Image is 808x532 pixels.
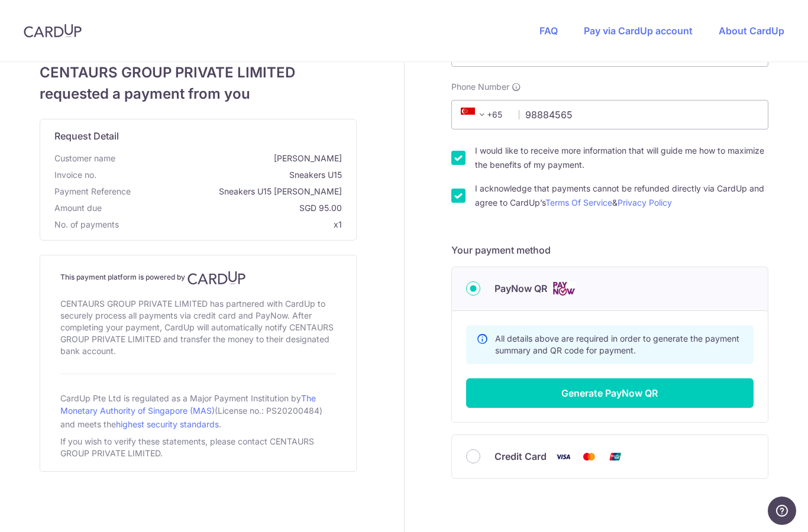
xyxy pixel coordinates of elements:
label: I acknowledge that payments cannot be refunded directly via CardUp and agree to CardUp’s & [475,181,768,210]
span: No. of payments [54,219,119,231]
img: Union Pay [603,449,627,464]
span: Amount due [54,202,102,214]
span: PayNow QR [495,281,547,296]
img: Cards logo [552,281,576,296]
img: CardUp [24,24,82,38]
span: x1 [334,219,342,229]
span: All details above are required in order to generate the payment summary and QR code for payment. [495,333,739,355]
span: requested a payment from you [40,83,357,105]
div: CENTAURS GROUP PRIVATE LIMITED has partnered with CardUp to securely process all payments via cre... [60,296,336,359]
span: +65 [461,108,489,122]
div: Credit Card Visa Mastercard Union Pay [466,449,754,464]
img: CardUp [188,271,245,285]
a: highest security standards [116,419,219,429]
a: FAQ [539,25,558,37]
span: Customer name [54,153,115,164]
span: translation missing: en.request_detail [54,130,119,142]
span: Credit Card [495,449,547,463]
a: About CardUp [719,25,784,37]
span: Phone Number [451,81,509,93]
span: SGD 95.00 [106,202,342,214]
div: If you wish to verify these statements, please contact CENTAURS GROUP PRIVATE LIMITED. [60,433,336,462]
label: I would like to receive more information that will guide me how to maximize the benefits of my pa... [475,144,768,172]
a: Pay via CardUp account [584,25,693,37]
h4: This payment platform is powered by [60,271,336,285]
span: +65 [457,108,510,122]
span: translation missing: en.payment_reference [54,186,131,196]
button: Generate PayNow QR [466,378,754,408]
span: Sneakers U15 [101,169,342,181]
iframe: Opens a widget where you can find more information [768,497,796,526]
span: Sneakers U15 [PERSON_NAME] [135,186,342,197]
div: PayNow QR Cards logo [466,281,754,296]
h5: Your payment method [451,243,768,257]
img: Mastercard [577,449,601,464]
span: [PERSON_NAME] [120,153,342,164]
a: Privacy Policy [618,197,672,207]
div: CardUp Pte Ltd is regulated as a Major Payment Institution by (License no.: PS20200484) and meets... [60,388,336,433]
img: Visa [551,449,575,464]
span: Invoice no. [54,169,96,181]
a: Terms Of Service [545,197,612,207]
span: CENTAURS GROUP PRIVATE LIMITED [40,62,357,83]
